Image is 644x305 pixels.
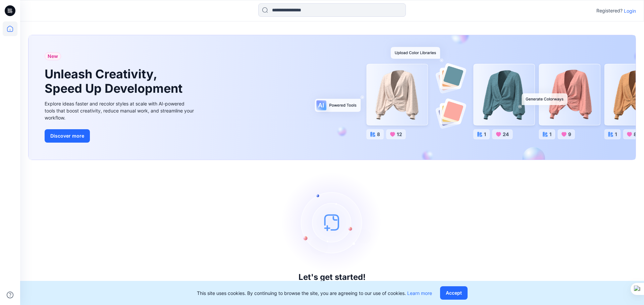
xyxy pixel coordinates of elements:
p: This site uses cookies. By continuing to browse the site, you are agreeing to our use of cookies. [197,290,432,297]
button: Discover more [45,129,90,143]
h1: Unleash Creativity, Speed Up Development [45,67,185,96]
button: Accept [440,286,468,300]
a: Learn more [407,290,432,296]
p: Login [624,7,636,14]
div: Explore ideas faster and recolor styles at scale with AI-powered tools that boost creativity, red... [45,100,196,121]
p: Registered? [596,7,623,15]
img: empty-state-image.svg [282,172,382,273]
a: Discover more [45,129,196,143]
span: New [48,52,58,60]
h3: Let's get started! [299,273,366,282]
